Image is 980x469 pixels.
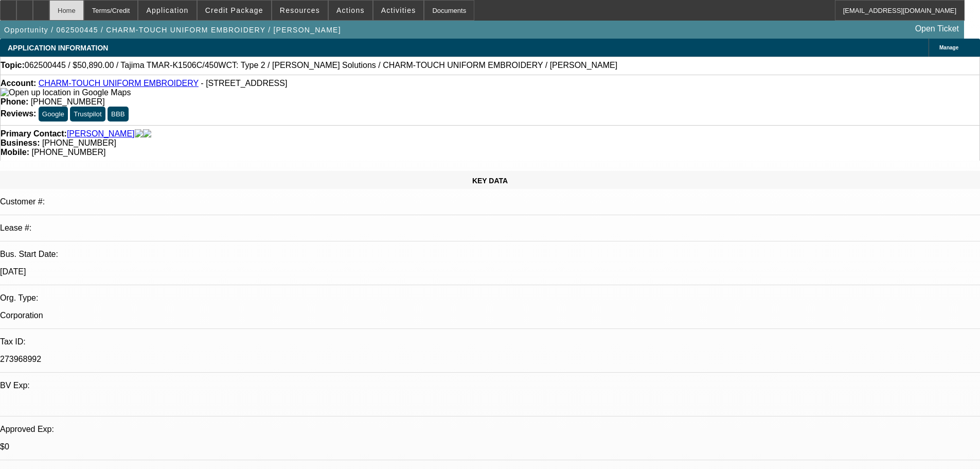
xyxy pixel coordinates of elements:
button: BBB [108,107,129,121]
span: 062500445 / $50,890.00 / Tajima TMAR-K1506C/450WCT: Type 2 / [PERSON_NAME] Solutions / CHARM-TOUC... [25,61,617,70]
span: KEY DATA [472,177,508,185]
strong: Primary Contact: [1,129,67,138]
button: Google [39,107,68,121]
span: Actions [336,6,365,14]
button: Activities [373,1,424,20]
button: Resources [272,1,328,20]
strong: Account: [1,79,36,88]
span: Activities [381,6,416,14]
a: Open Ticket [911,20,963,38]
img: facebook-icon.png [135,129,143,138]
button: Application [138,1,196,20]
button: Actions [329,1,372,20]
span: Opportunity / 062500445 / CHARM-TOUCH UNIFORM EMBROIDERY / [PERSON_NAME] [4,26,341,34]
button: Credit Package [198,1,271,20]
span: APPLICATION INFORMATION [8,44,108,52]
a: View Google Maps [1,88,131,97]
strong: Mobile: [1,148,29,157]
img: Open up location in Google Maps [1,88,131,97]
a: [PERSON_NAME] [67,129,135,138]
button: Trustpilot [70,107,105,121]
span: - [STREET_ADDRESS] [201,79,287,88]
span: Application [146,6,188,14]
strong: Reviews: [1,109,36,118]
span: [PHONE_NUMBER] [42,138,116,147]
strong: Phone: [1,97,28,106]
span: Credit Package [205,6,263,14]
a: CHARM-TOUCH UNIFORM EMBROIDERY [39,79,199,88]
span: [PHONE_NUMBER] [31,97,105,106]
img: linkedin-icon.png [143,129,151,138]
strong: Topic: [1,61,25,70]
span: Resources [280,6,320,14]
span: [PHONE_NUMBER] [31,148,105,157]
span: Manage [939,45,958,50]
strong: Business: [1,138,40,147]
